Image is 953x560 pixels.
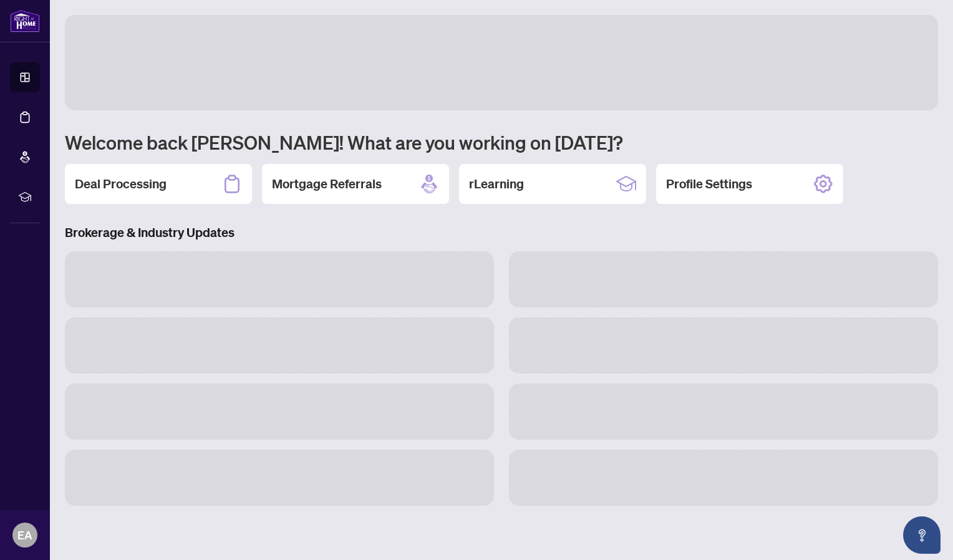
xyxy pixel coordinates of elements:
h2: Deal Processing [75,175,167,193]
h2: Profile Settings [666,175,752,193]
img: logo [10,9,40,32]
h2: rLearning [469,175,524,193]
button: Open asap [903,516,941,554]
h1: Welcome back [PERSON_NAME]! What are you working on [DATE]? [65,130,938,154]
h3: Brokerage & Industry Updates [65,224,938,241]
h2: Mortgage Referrals [272,175,382,193]
span: EA [17,526,32,544]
